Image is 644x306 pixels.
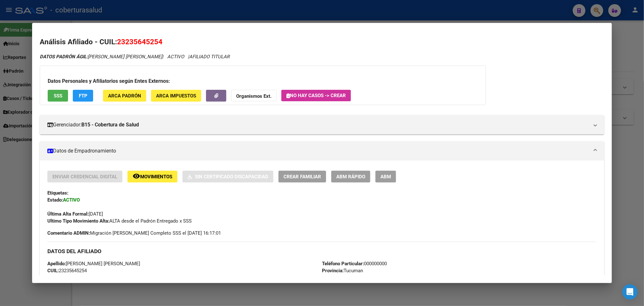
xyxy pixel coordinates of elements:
[331,171,370,182] button: ABM Rápido
[48,90,68,102] button: SSS
[47,218,192,224] span: ALTA desde el Padrón Entregado x SSS
[47,268,87,274] span: 23235645254
[322,275,344,281] strong: Localidad:
[63,197,80,203] strong: ACTIVO
[380,174,391,180] span: ABM
[54,93,62,99] span: SSS
[47,190,68,196] strong: Etiquetas:
[127,171,177,182] button: Movimientos
[47,211,89,217] strong: Última Alta Formal:
[286,93,346,98] span: No hay casos -> Crear
[47,121,589,129] mat-panel-title: Gerenciador:
[47,197,63,203] strong: Estado:
[322,268,363,274] span: Tucuman
[156,93,196,99] span: ARCA Impuestos
[336,174,365,180] span: ABM Rápido
[322,261,387,267] span: 000000000
[47,211,103,217] span: [DATE]
[81,121,139,129] strong: B15 - Cobertura de Salud
[47,218,109,224] strong: Ultimo Tipo Movimiento Alta:
[182,171,273,182] button: Sin Certificado Discapacidad
[47,230,90,236] strong: Comentario ADMIN:
[40,54,230,60] i: | ACTIVO |
[189,54,230,60] span: AFILIADO TITULAR
[231,90,277,102] button: Organismos Ext.
[47,261,66,267] strong: Apellido:
[108,93,141,99] span: ARCA Padrón
[151,90,201,102] button: ARCA Impuestos
[103,90,146,102] button: ARCA Padrón
[40,37,604,47] h2: Análisis Afiliado - CUIL:
[40,115,604,134] mat-expansion-panel-header: Gerenciador:B15 - Cobertura de Salud
[47,275,73,281] strong: Documento:
[195,174,268,180] span: Sin Certificado Discapacidad
[47,230,221,237] span: Migración [PERSON_NAME] Completo SSS el [DATE] 16:17:01
[622,284,638,300] div: Open Intercom Messenger
[117,38,162,46] span: 23235645254
[48,77,478,85] h3: Datos Personales y Afiliatorios según Entes Externos:
[40,54,162,60] span: [PERSON_NAME] [PERSON_NAME]
[47,261,140,267] span: [PERSON_NAME] [PERSON_NAME]
[47,248,596,255] h3: DATOS DEL AFILIADO
[52,174,117,180] span: Enviar Credencial Digital
[47,171,122,182] button: Enviar Credencial Digital
[322,275,367,281] span: TUCUMAN
[140,174,172,180] span: Movimientos
[40,141,604,160] mat-expansion-panel-header: Datos de Empadronamiento
[79,93,87,99] span: FTP
[278,171,326,182] button: Crear Familiar
[47,147,589,155] mat-panel-title: Datos de Empadronamiento
[322,268,344,274] strong: Provincia:
[133,172,140,180] mat-icon: remove_red_eye
[40,54,88,60] strong: DATOS PADRÓN ÁGIL:
[47,268,59,274] strong: CUIL:
[284,174,321,180] span: Crear Familiar
[73,90,93,102] button: FTP
[281,90,351,101] button: No hay casos -> Crear
[322,261,364,267] strong: Teléfono Particular:
[236,93,271,99] strong: Organismos Ext.
[375,171,396,182] button: ABM
[47,275,149,281] span: DU - DOCUMENTO UNICO 23564525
